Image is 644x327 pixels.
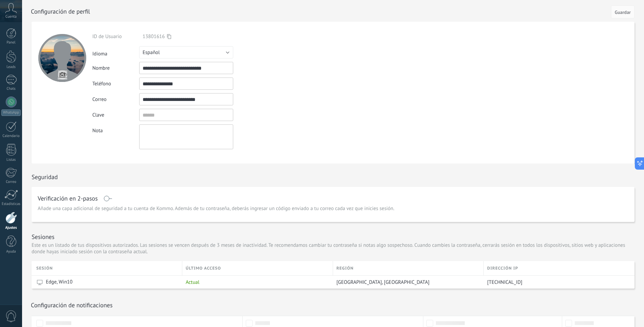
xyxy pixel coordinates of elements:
div: Sesión [36,261,182,275]
span: [TECHNICAL_ID] [487,279,522,286]
div: Leads [1,65,21,69]
div: ID de Usuario [92,33,139,40]
div: 95.173.216.111 [484,276,629,289]
span: [GEOGRAPHIC_DATA], [GEOGRAPHIC_DATA] [336,279,429,286]
div: Correo [1,180,21,184]
div: Teléfono [92,81,139,87]
div: Ayuda [1,249,21,254]
div: Chats [1,87,21,91]
span: Guardar [615,10,631,15]
div: último acceso [182,261,333,275]
button: Guardar [611,5,634,18]
span: Añade una capa adicional de seguridad a tu cuenta de Kommo. Además de tu contraseña, deberás ingr... [38,205,394,212]
p: Este es un listado de tus dispositivos autorizados. Las sesiones se vencen después de 3 meses de ... [32,242,634,255]
div: Nombre [92,65,139,71]
div: Correo [92,96,139,103]
button: Español [139,46,233,58]
div: WhatsApp [1,109,21,116]
h1: Seguridad [32,173,58,181]
div: Listas [1,158,21,162]
h1: Sesiones [32,233,54,241]
div: Región [333,261,483,275]
span: 13801616 [143,33,165,40]
h1: Configuración de notificaciones [31,301,113,309]
h1: Verificación en 2-pasos [38,196,98,201]
div: Nota [92,124,139,134]
div: Estadísticas [1,202,21,206]
div: Dallas, United States [333,276,480,289]
div: Clave [92,112,139,118]
span: Español [143,49,160,56]
div: Ajustes [1,226,21,230]
span: Edge, Win10 [46,279,73,286]
div: Panel [1,40,21,45]
span: Cuenta [5,15,17,19]
span: Actual [186,279,199,286]
div: Idioma [92,48,139,57]
div: Calendario [1,134,21,138]
div: Dirección IP [484,261,634,275]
